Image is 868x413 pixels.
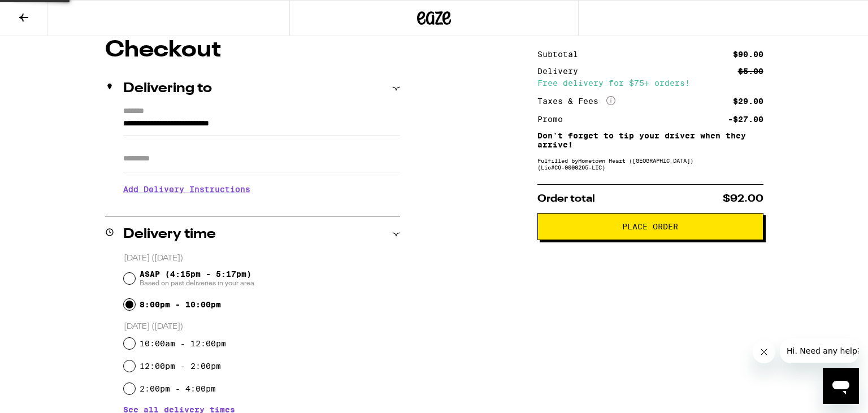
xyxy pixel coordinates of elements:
[123,228,216,241] h2: Delivery time
[753,341,775,363] iframe: Close message
[723,194,763,204] span: $92.00
[123,176,400,202] h3: Add Delivery Instructions
[537,115,571,123] div: Promo
[140,384,216,393] label: 2:00pm - 4:00pm
[124,321,400,332] p: [DATE] ([DATE])
[728,115,763,123] div: -$27.00
[537,96,615,106] div: Taxes & Fees
[537,79,763,87] div: Free delivery for $75+ orders!
[738,67,763,75] div: $5.00
[537,213,763,240] button: Place Order
[140,279,254,288] span: Based on past deliveries in your area
[140,339,226,348] label: 10:00am - 12:00pm
[733,50,763,58] div: $90.00
[123,202,400,211] p: We'll contact you at [PHONE_NUMBER] when we arrive
[105,39,400,62] h1: Checkout
[622,223,678,231] span: Place Order
[537,50,586,58] div: Subtotal
[780,338,859,363] iframe: Message from company
[140,300,221,309] label: 8:00pm - 10:00pm
[7,8,81,17] span: Hi. Need any help?
[140,269,254,288] span: ASAP (4:15pm - 5:17pm)
[537,67,586,75] div: Delivery
[537,194,595,204] span: Order total
[537,131,763,149] p: Don't forget to tip your driver when they arrive!
[537,157,763,171] div: Fulfilled by Hometown Heart ([GEOGRAPHIC_DATA]) (Lic# C9-0000295-LIC )
[823,368,859,404] iframe: Button to launch messaging window
[124,253,400,264] p: [DATE] ([DATE])
[123,82,212,95] h2: Delivering to
[733,97,763,105] div: $29.00
[140,362,221,371] label: 12:00pm - 2:00pm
